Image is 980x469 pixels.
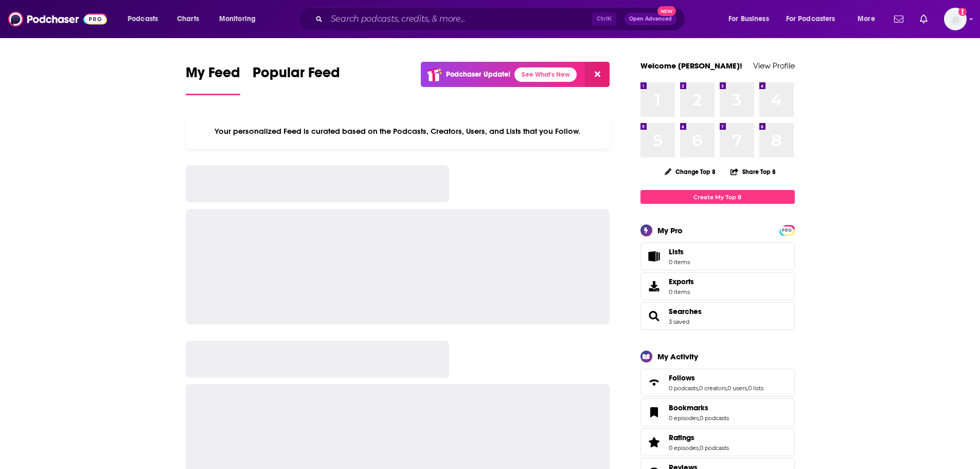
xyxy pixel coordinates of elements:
[640,242,795,270] a: Lists
[781,227,793,234] span: PRO
[640,61,742,71] a: Welcome [PERSON_NAME]!
[657,352,698,361] div: My Activity
[721,11,782,27] button: open menu
[669,277,694,286] span: Exports
[644,249,665,264] span: Lists
[219,12,256,26] span: Monitoring
[726,385,727,392] span: ,
[698,385,699,392] span: ,
[8,9,107,29] img: Podchaser - Follow, Share and Rate Podcasts
[958,8,967,16] svg: Add a profile image
[644,405,665,420] a: Bookmarks
[640,428,795,456] span: Ratings
[669,403,708,412] span: Bookmarks
[890,10,907,28] a: Show notifications dropdown
[669,433,729,442] a: Ratings
[916,10,932,28] a: Show notifications dropdown
[669,247,684,256] span: Lists
[177,12,199,26] span: Charts
[669,373,763,383] a: Follows
[699,414,700,422] span: ,
[700,444,729,451] a: 0 podcasts
[186,64,240,95] a: My Feed
[640,272,795,300] a: Exports
[625,13,676,25] button: Open AdvancedNew
[786,12,835,26] span: For Podcasters
[669,403,729,412] a: Bookmarks
[944,8,967,30] button: Show profile menu
[730,162,776,182] button: Share Top 8
[669,433,694,442] span: Ratings
[779,11,850,27] button: open menu
[640,190,795,204] a: Create My Top 8
[747,385,748,392] span: ,
[700,414,729,422] a: 0 podcasts
[629,16,672,22] span: Open Advanced
[669,414,699,422] a: 0 episodes
[753,61,795,71] a: View Profile
[944,8,967,30] img: User Profile
[658,165,722,178] button: Change Top 8
[446,70,510,79] p: Podchaser Update!
[640,398,795,426] span: Bookmarks
[186,114,610,149] div: Your personalized Feed is curated based on the Podcasts, Creators, Users, and Lists that you Follow.
[644,435,665,449] a: Ratings
[253,64,340,95] a: Popular Feed
[657,225,683,235] div: My Pro
[858,12,875,26] span: More
[669,288,694,296] span: 0 items
[669,373,695,383] span: Follows
[186,64,240,88] span: My Feed
[669,318,689,325] a: 3 saved
[170,11,205,27] a: Charts
[327,11,592,27] input: Search podcasts, credits, & more...
[728,12,769,26] span: For Business
[644,309,665,323] a: Searches
[669,307,702,316] a: Searches
[644,375,665,390] a: Follows
[669,444,699,451] a: 0 episodes
[669,247,690,256] span: Lists
[699,385,726,392] a: 0 creators
[592,12,616,26] span: Ctrl K
[669,385,698,392] a: 0 podcasts
[640,302,795,330] span: Searches
[514,67,577,82] a: See What's New
[727,385,747,392] a: 0 users
[120,11,171,27] button: open menu
[128,12,158,26] span: Podcasts
[212,11,269,27] button: open menu
[253,64,340,88] span: Popular Feed
[850,11,888,27] button: open menu
[699,444,700,451] span: ,
[308,7,695,31] div: Search podcasts, credits, & more...
[669,258,690,266] span: 0 items
[657,6,676,16] span: New
[944,8,967,30] span: Logged in as WesBurdett
[640,369,795,396] span: Follows
[748,385,763,392] a: 0 lists
[781,226,793,234] a: PRO
[644,279,665,293] span: Exports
